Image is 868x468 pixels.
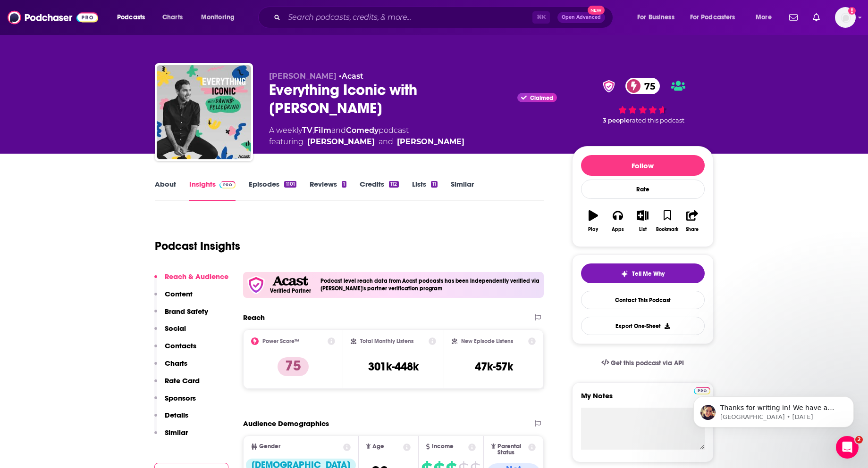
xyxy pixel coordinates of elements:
a: Episodes1101 [249,180,296,201]
span: Income [432,443,454,450]
button: Export One-Sheet [581,317,705,335]
div: A weekly podcast [269,125,464,148]
button: Content [154,289,193,307]
div: Apps [612,227,624,232]
img: verfied icon [247,276,265,294]
p: Sponsors [165,394,196,402]
img: User Profile [835,7,856,28]
span: • [339,72,363,81]
button: Similar [154,428,188,445]
h1: Podcast Insights [155,239,240,253]
label: My Notes [581,391,705,408]
span: Open Advanced [562,15,601,20]
a: Get this podcast via API [594,352,692,375]
span: Tell Me Why [632,270,665,278]
div: Bookmark [656,227,678,232]
button: Social [154,324,186,341]
span: For Business [637,11,674,24]
button: Apps [606,204,630,238]
span: featuring [269,136,464,148]
div: 11 [431,181,438,188]
svg: Add a profile image [848,7,856,15]
img: Everything Iconic with Danny Pellegrino [157,65,251,159]
span: 2 [855,436,863,443]
span: Logged in as rowan.sullivan [835,7,856,28]
p: Contacts [165,341,196,350]
span: For Podcasters [690,11,735,24]
h2: Audience Demographics [243,419,329,428]
p: 75 [278,357,309,376]
a: Similar [451,180,474,201]
button: Sponsors [154,394,196,411]
img: Podchaser - Follow, Share and Rate Podcasts [8,8,98,26]
span: , [312,126,314,135]
span: and [331,126,346,135]
button: Charts [154,359,187,376]
span: Parental Status [497,443,527,456]
button: Rate Card [154,376,200,394]
div: [PERSON_NAME] [397,136,464,148]
h4: Podcast level reach data from Acast podcasts has been independently verified via [PERSON_NAME]'s ... [320,278,540,292]
span: Age [372,443,384,450]
p: Similar [165,428,188,437]
img: Podchaser Pro [219,181,236,189]
button: open menu [749,10,784,25]
p: Rate Card [165,376,200,385]
span: Monitoring [201,11,235,24]
p: Social [165,324,186,333]
span: Podcasts [117,11,145,24]
a: Lists11 [412,180,438,201]
span: [PERSON_NAME] [269,72,337,81]
h2: Reach [243,313,265,322]
p: Details [165,411,188,419]
div: 1 [342,181,346,188]
span: ⌘ K [532,11,550,24]
button: Brand Safety [154,307,208,324]
button: Details [154,411,188,428]
span: 3 people [603,117,630,124]
span: and [379,136,393,148]
a: About [155,180,176,201]
h2: New Episode Listens [461,338,513,345]
button: List [630,204,655,238]
button: Follow [581,155,705,176]
span: New [588,6,605,15]
button: open menu [110,10,157,25]
span: Get this podcast via API [611,359,684,367]
a: Show notifications dropdown [809,9,824,25]
a: Show notifications dropdown [785,9,801,25]
p: Content [165,289,193,298]
button: open menu [194,10,247,25]
a: Comedy [346,126,379,135]
div: 112 [389,181,398,188]
button: tell me why sparkleTell Me Why [581,263,705,283]
a: Acast [342,72,363,81]
span: 75 [635,78,660,94]
h3: 301k-448k [368,360,419,374]
input: Search podcasts, credits, & more... [284,10,532,25]
a: Credits112 [360,180,398,201]
h2: Total Monthly Listens [360,338,413,345]
a: 75 [625,78,660,94]
div: Rate [581,180,705,199]
span: Charts [162,11,183,24]
div: Search podcasts, credits, & more... [267,7,622,28]
a: InsightsPodchaser Pro [189,180,236,201]
a: Charts [156,10,188,25]
button: Open AdvancedNew [557,12,605,23]
h2: Power Score™ [262,338,299,345]
p: Brand Safety [165,307,208,316]
button: open menu [684,10,749,25]
button: Bookmark [655,204,680,238]
button: Play [581,204,606,238]
p: Reach & Audience [165,272,228,281]
iframe: Intercom live chat [836,436,859,459]
img: Acast [272,276,308,286]
h5: Verified Partner [270,288,311,294]
a: Film [314,126,331,135]
p: Charts [165,359,187,368]
span: More [756,11,772,24]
